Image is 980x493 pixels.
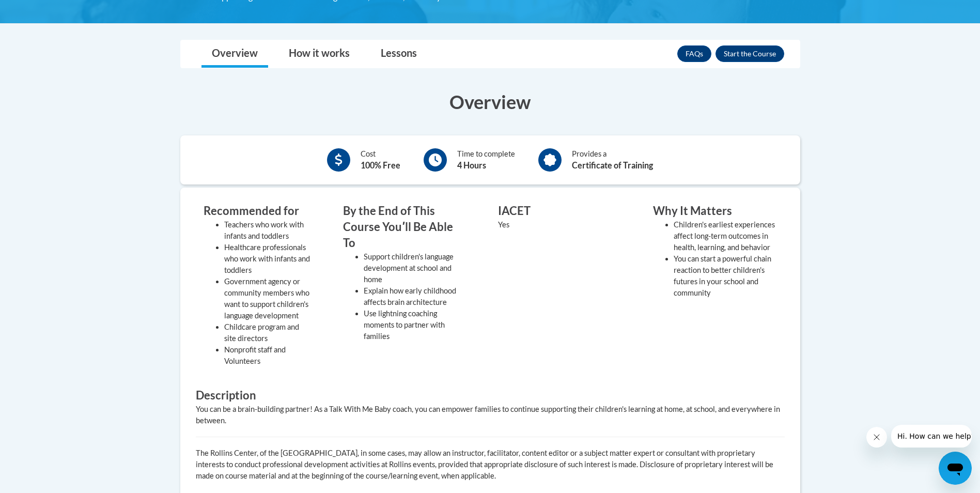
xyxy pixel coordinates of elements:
iframe: Close message [866,427,887,448]
h3: IACET [498,203,622,219]
p: The Rollins Center, of the [GEOGRAPHIC_DATA], in some cases, may allow an instructor, facilitator... [196,448,785,482]
a: How it works [278,40,360,68]
li: Nonprofit staff and Volunteers [224,344,312,367]
a: Overview [201,40,268,68]
b: Certificate of Training [572,160,653,170]
div: Time to complete [457,148,515,172]
div: You can be a brain-building partner! As a Talk With Me Baby coach, you can empower families to co... [196,404,785,426]
div: Provides a [572,148,653,172]
b: 4 Hours [457,160,486,170]
a: Lessons [370,40,427,68]
value: Yes [498,220,509,229]
button: Enroll [715,45,784,62]
li: Teachers who work with infants and toddlers [224,219,312,242]
h3: By the End of This Course Youʹll Be Able To [343,203,467,251]
li: Children's earliest experiences affect long-term outcomes in health, learning, and behavior [674,219,777,253]
h3: Description [196,388,785,404]
li: You can start a powerful chain reaction to better children's futures in your school and community [674,253,777,299]
h3: Why It Matters [653,203,777,219]
h3: Recommended for [204,203,312,219]
li: Support children's language development at school and home [364,251,467,285]
li: Use lightning coaching moments to partner with families [364,308,467,342]
h3: Overview [180,89,800,115]
iframe: Message from company [891,425,972,448]
b: 100% Free [361,160,400,170]
iframe: Button to launch messaging window [939,452,972,485]
li: Explain how early childhood affects brain architecture [364,285,467,308]
li: Healthcare professionals who work with infants and toddlers [224,242,312,276]
div: Cost [361,148,400,172]
li: Government agency or community members who want to support children's language development [224,276,312,321]
span: Hi. How can we help? [6,7,84,16]
a: FAQs [677,45,711,62]
li: Childcare program and site directors [224,321,312,344]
